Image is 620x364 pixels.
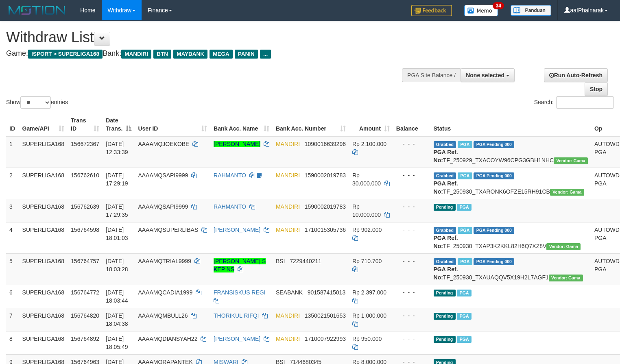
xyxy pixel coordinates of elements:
[19,285,68,308] td: SUPERLIGA168
[71,227,99,233] span: 156764598
[458,172,472,179] span: Marked by aafmaleo
[585,82,608,96] a: Stop
[214,203,246,210] a: RAHMANTO
[430,253,591,285] td: TF_250930_TXAUAQQV5X19H2L7AGF1
[106,141,128,155] span: [DATE] 12:33:39
[396,288,427,296] div: - - -
[138,203,188,210] span: AAAAMQSAPI9999
[308,289,345,296] span: Copy 901587415013 to clipboard
[352,172,381,187] span: Rp 30.000.000
[276,203,300,210] span: MANDIRI
[464,5,498,16] img: Button%20Memo.svg
[352,289,386,296] span: Rp 2.397.000
[276,336,300,342] span: MANDIRI
[434,266,458,281] b: PGA Ref. No:
[434,204,456,211] span: Pending
[352,258,382,264] span: Rp 710.700
[214,227,260,233] a: [PERSON_NAME]
[396,140,427,148] div: - - -
[458,258,472,265] span: Marked by aafsengchandara
[474,172,514,179] span: PGA Pending
[352,312,386,319] span: Rp 1.000.000
[106,172,128,187] span: [DATE] 17:29:19
[214,289,266,296] a: FRANSISKUS REGI
[457,313,471,320] span: Marked by aafsengchandara
[138,336,197,342] span: AAAAMQDIANSYAH22
[396,257,427,265] div: - - -
[434,141,456,148] span: Grabbed
[430,168,591,199] td: TF_250930_TXARONK6OFZE15RH91CB
[19,113,68,136] th: Game/API: activate to sort column ascending
[556,96,614,109] input: Search:
[214,141,260,147] a: [PERSON_NAME]
[534,96,614,109] label: Search:
[276,227,300,233] span: MANDIRI
[305,141,346,147] span: Copy 1090016639296 to clipboard
[434,313,456,320] span: Pending
[138,289,192,296] span: AAAAMQCADIA1999
[106,312,128,327] span: [DATE] 18:04:38
[103,113,135,136] th: Date Trans.: activate to sort column descending
[352,141,386,147] span: Rp 2.100.000
[138,227,198,233] span: AAAAMQSUPERLIBAS
[135,113,210,136] th: User ID: activate to sort column ascending
[434,336,456,343] span: Pending
[235,50,258,59] span: PANIN
[19,253,68,285] td: SUPERLIGA168
[474,258,514,265] span: PGA Pending
[352,336,382,342] span: Rp 950.000
[6,29,405,46] h1: Withdraw List
[6,253,19,285] td: 5
[352,203,381,218] span: Rp 10.000.000
[457,336,471,343] span: Marked by aafsengchandara
[214,172,246,179] a: RAHMANTO
[305,227,346,233] span: Copy 1710015305736 to clipboard
[19,331,68,354] td: SUPERLIGA168
[214,336,260,342] a: [PERSON_NAME]
[434,227,456,234] span: Grabbed
[6,50,405,58] h4: Game: Bank:
[276,141,300,147] span: MANDIRI
[6,331,19,354] td: 8
[511,5,551,16] img: panduan.png
[544,68,608,82] a: Run Auto-Refresh
[210,50,233,59] span: MEGA
[71,203,99,210] span: 156762639
[290,258,321,264] span: Copy 7229440211 to clipboard
[106,203,128,218] span: [DATE] 17:29:35
[434,180,458,195] b: PGA Ref. No:
[352,227,382,233] span: Rp 902.000
[430,113,591,136] th: Status
[276,172,300,179] span: MANDIRI
[457,204,471,211] span: Marked by aafsengchandara
[493,2,504,9] span: 34
[434,172,456,179] span: Grabbed
[260,50,271,59] span: ...
[434,149,458,163] b: PGA Ref. No:
[106,336,128,350] span: [DATE] 18:05:49
[28,50,103,59] span: ISPORT > SUPERLIGA168
[430,136,591,168] td: TF_250929_TXACOYW96CPG3GBH1NHC
[458,141,472,148] span: Marked by aafsengchandara
[138,172,188,179] span: AAAAMQSAPI9999
[549,275,583,281] span: Vendor URL: https://trx31.1velocity.biz
[214,258,266,272] a: [PERSON_NAME] S KEP NS
[554,157,588,164] span: Vendor URL: https://trx31.1velocity.biz
[305,172,346,179] span: Copy 1590002019783 to clipboard
[71,258,99,264] span: 156764757
[305,312,346,319] span: Copy 1350021501653 to clipboard
[20,96,51,109] select: Showentries
[106,227,128,241] span: [DATE] 18:01:03
[214,312,259,319] a: THORIKUL RIFQI
[396,226,427,234] div: - - -
[106,258,128,272] span: [DATE] 18:03:28
[19,308,68,331] td: SUPERLIGA168
[276,312,300,319] span: MANDIRI
[138,258,191,264] span: AAAAMQTRIAL9999
[546,243,581,250] span: Vendor URL: https://trx31.1velocity.biz
[138,312,188,319] span: AAAAMQMBULL26
[138,141,189,147] span: AAAAMQJOEKOBE
[276,289,303,296] span: SEABANK
[173,50,207,59] span: MAYBANK
[71,336,99,342] span: 156764892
